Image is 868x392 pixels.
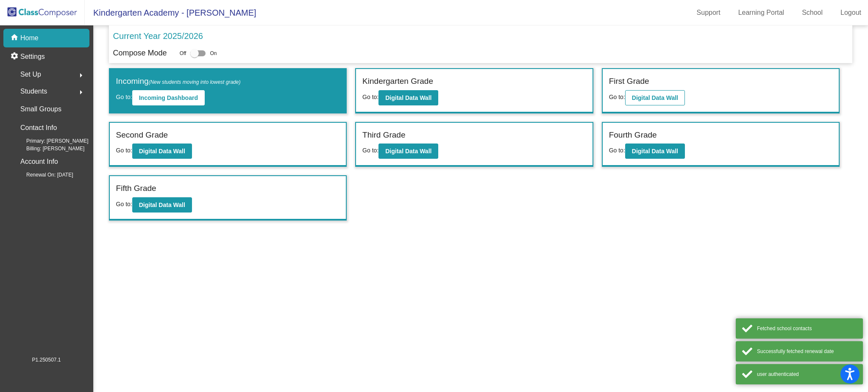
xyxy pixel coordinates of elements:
[795,6,829,19] a: School
[132,144,192,159] button: Digital Data Wall
[180,50,186,57] span: Off
[116,182,156,195] label: Fifth Grade
[13,145,84,152] span: Billing: [PERSON_NAME]
[116,201,132,207] span: Go to:
[20,86,47,97] span: Students
[13,137,89,145] span: Primary: [PERSON_NAME]
[113,30,203,42] p: Current Year 2025/2026
[210,50,217,57] span: On
[116,94,132,100] span: Go to:
[732,6,791,19] a: Learning Portal
[385,148,431,155] b: Digital Data Wall
[139,202,185,208] b: Digital Data Wall
[609,129,657,141] label: Fourth Grade
[13,171,73,179] span: Renewal On: [DATE]
[139,94,198,101] b: Incoming Dashboard
[20,156,58,168] p: Account Info
[362,94,378,100] span: Go to:
[20,52,45,62] p: Settings
[362,129,405,141] label: Third Grade
[757,325,857,332] div: Fetched school contacts
[757,348,857,355] div: Successfully fetched renewal date
[632,94,678,101] b: Digital Data Wall
[757,370,857,378] div: user authenticated
[139,148,185,155] b: Digital Data Wall
[20,103,61,115] p: Small Groups
[76,87,86,97] mat-icon: arrow_right
[625,90,685,105] button: Digital Data Wall
[10,52,20,62] mat-icon: settings
[113,47,167,59] p: Compose Mode
[132,197,192,213] button: Digital Data Wall
[76,70,86,80] mat-icon: arrow_right
[10,33,20,43] mat-icon: home
[85,6,256,19] span: Kindergarten Academy - [PERSON_NAME]
[625,144,685,159] button: Digital Data Wall
[834,6,868,19] a: Logout
[690,6,727,19] a: Support
[378,144,438,159] button: Digital Data Wall
[116,75,241,88] label: Incoming
[116,129,168,141] label: Second Grade
[362,75,433,88] label: Kindergarten Grade
[20,122,57,134] p: Contact Info
[132,90,205,105] button: Incoming Dashboard
[362,147,378,154] span: Go to:
[609,147,625,154] span: Go to:
[609,94,625,100] span: Go to:
[149,79,241,85] span: (New students moving into lowest grade)
[632,148,678,155] b: Digital Data Wall
[609,75,649,88] label: First Grade
[385,94,431,101] b: Digital Data Wall
[20,69,41,80] span: Set Up
[20,33,39,43] p: Home
[116,147,132,154] span: Go to:
[378,90,438,105] button: Digital Data Wall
